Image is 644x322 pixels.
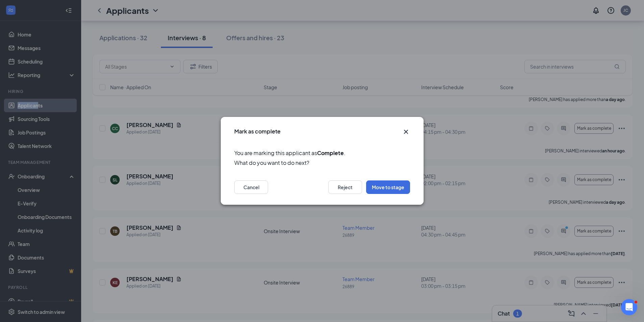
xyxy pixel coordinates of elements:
button: Close [402,128,410,136]
button: Move to stage [366,181,410,194]
svg: Cross [402,128,410,136]
h3: Mark as complete [234,128,281,135]
iframe: Intercom live chat [621,299,637,315]
b: Complete [317,149,344,156]
span: What do you want to do next? [234,159,410,167]
button: Cancel [234,181,268,194]
button: Reject [328,181,362,194]
span: You are marking this applicant as . [234,149,410,157]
